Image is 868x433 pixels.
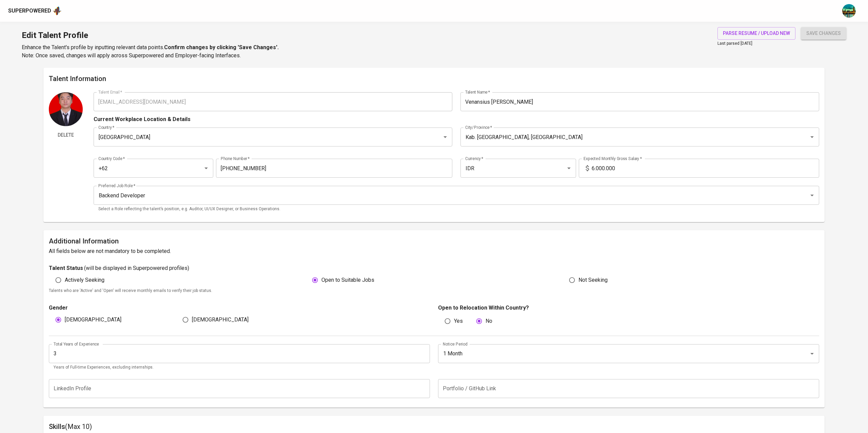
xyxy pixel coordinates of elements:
button: save changes [801,27,846,40]
img: Talent Profile Picture [49,92,83,126]
button: Open [440,132,450,142]
p: Years of Full-time Experiences, excluding internships. [54,364,425,371]
p: Current Workplace Location & Details [94,115,191,123]
p: Gender [49,304,430,312]
span: (Max 10) [65,422,92,431]
button: Open [807,349,817,358]
h1: Edit Talent Profile [22,27,279,43]
h6: Skills [49,421,819,432]
img: app logo [53,6,62,16]
span: Delete [52,131,80,139]
span: Yes [454,317,463,325]
span: Not Seeking [578,276,608,284]
p: ( will be displayed in Superpowered profiles ) [84,264,189,272]
b: Confirm changes by clicking 'Save Changes'. [164,44,279,51]
span: Open to Suitable Jobs [321,276,374,284]
p: Select a Role reflecting the talent’s position, e.g. Auditor, UI/UX Designer, or Business Operati... [98,206,814,213]
span: [DEMOGRAPHIC_DATA] [65,316,121,324]
button: Open [564,163,574,173]
span: [DEMOGRAPHIC_DATA] [192,316,249,324]
button: Open [807,191,817,200]
span: save changes [806,29,841,38]
span: No [486,317,492,325]
button: Open [807,132,817,142]
button: Open [201,163,211,173]
span: Last parsed [DATE] [717,41,752,46]
h6: All fields below are not mandatory to be completed. [49,247,819,256]
button: Delete [49,129,83,141]
div: Superpowered [8,7,51,15]
span: parse resume / upload new [723,29,790,38]
p: Open to Relocation Within Country? [438,304,819,312]
p: Enhance the Talent's profile by inputting relevant data points. Note: Once saved, changes will ap... [22,43,279,60]
h6: Talent Information [49,73,819,84]
a: Superpoweredapp logo [8,6,62,16]
p: Talent Status [49,264,83,272]
span: Actively Seeking [65,276,104,284]
img: a5d44b89-0c59-4c54-99d0-a63b29d42bd3.jpg [842,4,856,18]
p: Talents who are 'Active' and 'Open' will receive monthly emails to verify their job status. [49,288,819,294]
h6: Additional Information [49,236,819,247]
button: parse resume / upload new [717,27,795,40]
